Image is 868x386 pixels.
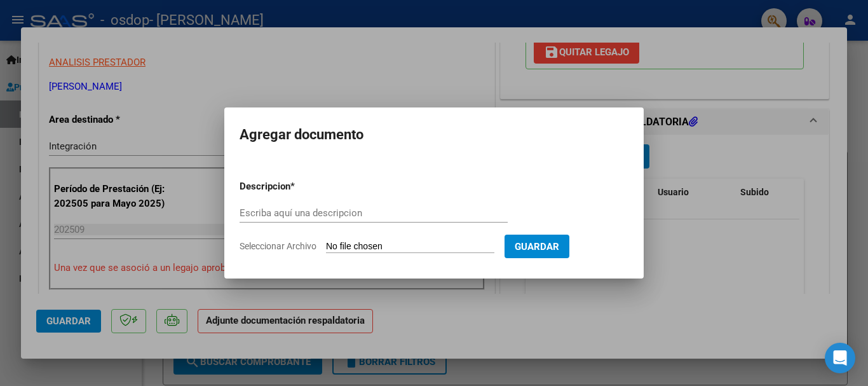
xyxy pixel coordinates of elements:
h2: Agregar documento [240,123,628,147]
div: Open Intercom Messenger [825,343,855,373]
p: Descripcion [240,179,356,194]
span: Guardar [515,241,559,252]
button: Guardar [505,235,569,258]
span: Seleccionar Archivo [240,241,316,251]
